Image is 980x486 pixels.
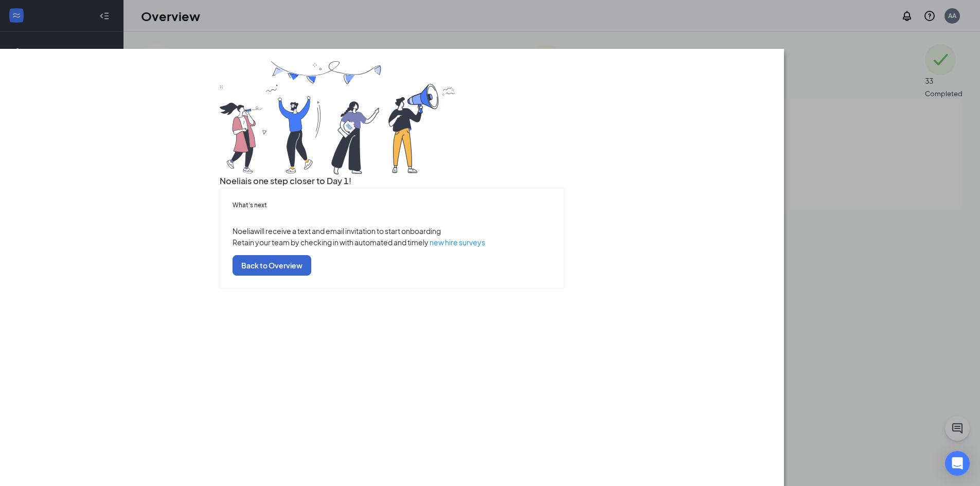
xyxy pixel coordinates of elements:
[945,451,970,476] div: Open Intercom Messenger
[430,237,485,246] a: new hire surveys
[220,61,456,174] img: you are all set
[233,255,311,275] button: Back to Overview
[233,225,551,236] p: Noelia will receive a text and email invitation to start onboarding
[233,200,551,209] h5: What’s next
[233,236,551,247] p: Retain your team by checking in with automated and timely
[220,174,564,188] h3: Noelia is one step closer to Day 1!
